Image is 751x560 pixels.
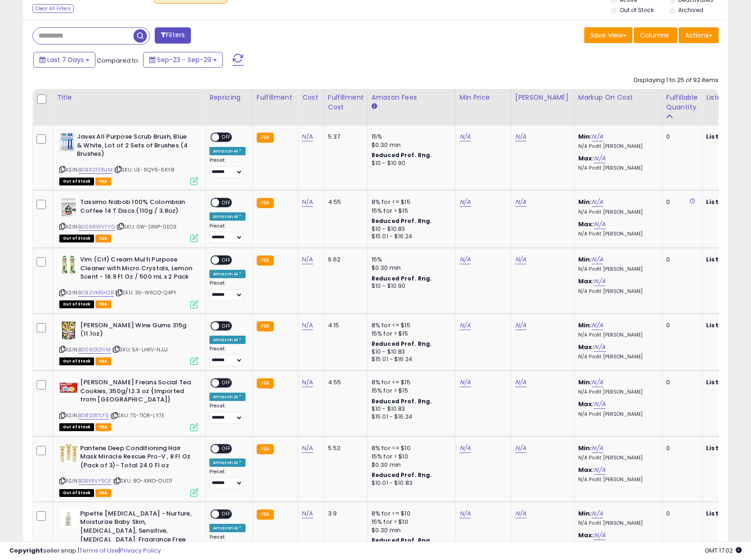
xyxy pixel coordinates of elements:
b: Pantene Deep Conditioning Hair Mask Miracle Rescue Pro-V , 8 Fl Oz (Pack of 3)- Total 24.0 Fl oz [80,444,193,472]
div: Preset: [209,280,246,301]
p: N/A Profit [PERSON_NAME] [578,266,655,273]
div: Fulfillment [257,93,294,102]
div: 15% for > $15 [372,207,448,215]
div: Title [57,93,202,102]
div: 15% for > $10 [372,452,448,461]
div: ASIN: [59,378,198,430]
div: $10 - $10.90 [372,282,448,290]
b: Min: [578,509,592,518]
div: 8% for <= $15 [372,198,448,206]
b: Reduced Prof. Rng. [372,397,432,405]
div: Preset: [209,223,246,244]
span: FBA [95,300,111,308]
div: 4.15 [328,321,360,330]
label: Out of Stock [620,6,654,14]
b: Reduced Prof. Rng. [372,151,432,159]
div: Amazon AI * [209,212,246,221]
div: Preset: [209,403,246,424]
p: N/A Profit [PERSON_NAME] [578,209,655,216]
img: 51XTvtsG37L._SL40_.jpg [59,255,78,274]
img: 5125BvVqEPL._SL40_.jpg [59,321,78,340]
a: N/A [594,531,605,540]
a: N/A [460,132,471,141]
button: Save View [584,27,632,43]
a: B006RWVYYG [78,223,115,231]
div: Fulfillment Cost [328,93,364,112]
a: Privacy Policy [120,546,161,555]
b: Max: [578,220,594,229]
span: FBA [95,235,111,242]
a: Terms of Use [79,546,119,555]
span: OFF [219,510,234,518]
th: The percentage added to the cost of goods (COGS) that forms the calculator for Min & Max prices. [574,89,662,126]
a: N/A [302,444,313,453]
div: Cost [302,93,320,102]
a: N/A [594,465,605,475]
b: Javex All Purpose Scrub Brush, Blue & White, Lot of 2 Sets of Brushes (4 Brushes) [77,133,189,161]
label: Archived [678,6,703,14]
span: OFF [219,445,234,452]
span: All listings that are currently out of stock and unavailable for purchase on Amazon [59,178,94,185]
div: 0 [666,133,695,141]
div: Amazon Fees [372,93,452,102]
b: Listed Price: [706,378,748,387]
div: 0 [666,509,695,518]
span: All listings that are currently out of stock and unavailable for purchase on Amazon [59,423,94,431]
div: 8% for <= $15 [372,378,448,387]
b: Listed Price: [706,509,748,518]
small: FBA [257,255,274,266]
b: Max: [578,400,594,408]
b: Min: [578,444,592,452]
span: | SKU: UE-6QY6-6KY8 [114,166,175,173]
a: N/A [594,220,605,229]
b: Reduced Prof. Rng. [372,471,432,479]
div: 8% for <= $10 [372,444,448,452]
div: $10 - $10.83 [372,225,448,233]
small: FBA [257,321,274,331]
div: ASIN: [59,321,198,364]
div: 0 [666,321,695,330]
div: ASIN: [59,133,198,184]
img: 31clEv1IHeL._SL40_.jpg [59,509,78,528]
b: Max: [578,531,594,540]
a: B082VM5H2B [78,289,114,297]
a: B08S187LF5 [78,412,109,420]
a: N/A [594,154,605,163]
div: 5.52 [328,444,360,452]
b: Min: [578,321,592,330]
span: FBA [95,423,111,431]
b: Listed Price: [706,255,748,264]
div: 0 [666,378,695,387]
b: Tassimo Nabob 100% Colombian Coffee 14 T Discs (110g / 3.8oz) [80,198,193,217]
b: Vim (Cif) Cream Multi Purpose Cleaner with Micro Crystals, Lemon Scent - 16.9 Fl Oz / 500 mL x 2 ... [80,255,193,284]
span: | SKU: 35-W6CO-Q4PY [115,289,177,296]
div: 0 [666,444,695,452]
a: N/A [592,197,603,207]
div: 4.55 [328,198,360,206]
a: N/A [460,255,471,264]
button: Last 7 Days [33,52,95,68]
p: N/A Profit [PERSON_NAME] [578,332,655,338]
p: N/A Profit [PERSON_NAME] [578,520,655,527]
div: 0 [666,198,695,206]
div: $0.30 min [372,461,448,469]
small: FBA [257,444,274,454]
div: 8% for <= $10 [372,509,448,518]
a: N/A [515,321,526,330]
a: N/A [460,321,471,330]
span: All listings that are currently out of stock and unavailable for purchase on Amazon [59,300,94,308]
div: $0.30 min [372,141,448,149]
a: N/A [592,378,603,387]
div: 0 [666,255,695,264]
a: N/A [302,378,313,387]
b: Listed Price: [706,197,748,206]
a: N/A [302,132,313,141]
a: N/A [594,277,605,286]
a: B006O121YM [78,346,111,354]
a: N/A [594,343,605,352]
span: | SKU: 7S-TIOR-LY7E [110,412,164,419]
div: Preset: [209,157,246,178]
div: $10 - $10.90 [372,159,448,167]
b: Min: [578,255,592,264]
div: seller snap | | [9,547,161,555]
